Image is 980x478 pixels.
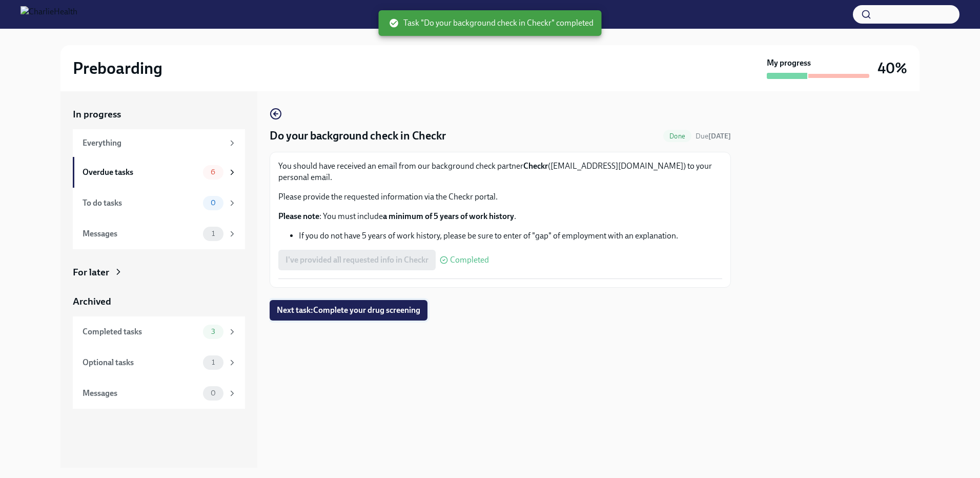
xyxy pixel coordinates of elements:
li: If you do not have 5 years of work history, please be sure to enter of "gap" of employment with a... [299,230,722,242]
a: Everything [73,129,245,157]
span: 0 [205,199,222,207]
a: Optional tasks1 [73,347,245,378]
button: Next task:Complete your drug screening [270,300,427,321]
a: Archived [73,295,245,308]
span: 3 [205,328,221,335]
span: 0 [205,389,222,397]
a: In progress [73,108,245,121]
a: For later [73,266,245,279]
div: Completed tasks [83,326,199,337]
div: Messages [83,388,199,399]
span: 6 [205,168,221,176]
strong: Checkr [523,161,548,171]
p: You should have received an email from our background check partner ([EMAIL_ADDRESS][DOMAIN_NAME]... [278,161,722,183]
strong: Please note [278,211,319,221]
strong: [DATE] [708,132,731,141]
span: 1 [206,230,221,237]
div: Overdue tasks [83,167,199,178]
h3: 40% [877,59,907,77]
div: Everything [83,137,223,149]
a: Messages1 [73,218,245,249]
span: Done [663,132,691,140]
a: Overdue tasks6 [73,157,245,188]
span: Due [696,132,731,141]
strong: My progress [767,57,811,69]
span: 1 [206,358,221,366]
a: To do tasks0 [73,188,245,218]
h2: Preboarding [73,58,162,78]
h4: Do your background check in Checkr [270,128,446,144]
img: CharlieHealth [21,6,77,23]
strong: a minimum of 5 years of work history [383,211,514,221]
p: : You must include . [278,211,722,222]
span: Next task : Complete your drug screening [277,305,420,315]
div: Messages [83,228,199,240]
div: For later [73,266,109,279]
span: Task "Do your background check in Checkr" completed [389,17,594,29]
div: Optional tasks [83,357,199,368]
a: Messages0 [73,378,245,409]
p: Please provide the requested information via the Checkr portal. [278,191,722,203]
span: Completed [450,256,489,264]
a: Completed tasks3 [73,316,245,347]
div: To do tasks [83,197,199,209]
span: August 10th, 2025 09:00 [696,131,731,141]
